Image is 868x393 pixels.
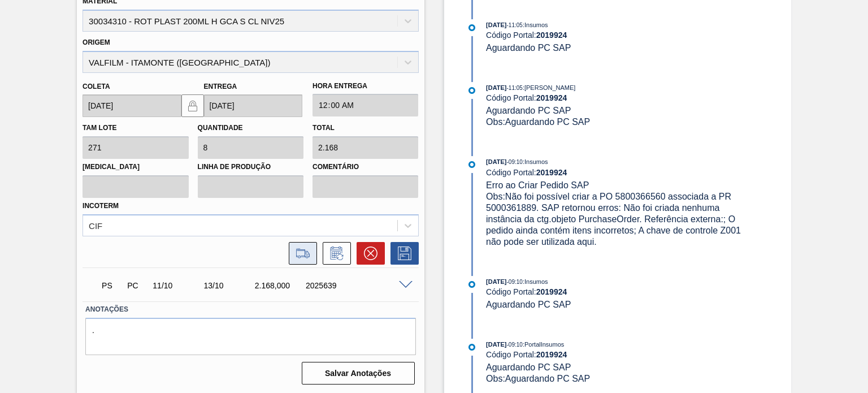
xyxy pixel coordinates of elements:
span: : Insumos [523,158,548,165]
div: Código Portal: [486,31,754,40]
span: Obs: Aguardando PC SAP [486,117,590,127]
span: Aguardando PC SAP [486,106,571,115]
label: Tam lote [83,124,116,132]
label: Origem [83,38,110,46]
img: atual [468,24,475,31]
img: atual [468,344,475,351]
span: - 11:05 [507,85,523,91]
strong: 2019924 [536,93,567,102]
span: [DATE] [486,278,506,285]
label: Linha de Produção [198,159,303,175]
textarea: . [85,318,415,355]
label: Total [313,124,335,132]
span: - 11:05 [507,22,523,28]
span: [DATE] [486,84,506,91]
label: Comentário [313,159,418,175]
div: Código Portal: [486,168,754,177]
div: CIF [89,221,102,230]
span: Aguardando PC SAP [486,43,571,53]
div: Salvar Pedido [385,242,419,265]
label: Anotações [85,301,415,318]
label: Entrega [204,83,237,90]
img: atual [468,281,475,288]
div: Cancelar pedido [351,242,385,265]
strong: 2019924 [536,350,567,359]
strong: 2019924 [536,287,567,296]
input: dd/mm/yyyy [204,94,302,117]
div: Código Portal: [486,93,754,102]
span: - 09:10 [507,342,523,348]
button: Salvar Anotações [302,362,415,385]
span: : [PERSON_NAME] [523,84,576,91]
span: : Insumos [523,21,548,28]
img: atual [468,161,475,168]
div: Informar alteração no pedido [317,242,351,265]
label: [MEDICAL_DATA] [83,159,188,175]
div: Código Portal: [486,350,754,359]
span: : PortalInsumos [523,341,564,348]
span: [DATE] [486,341,506,348]
input: dd/mm/yyyy [83,94,181,117]
div: 2025639 [303,281,359,290]
label: Coleta [83,83,110,90]
strong: 2019924 [536,168,567,177]
label: Quantidade [198,124,243,132]
label: Hora Entrega [313,78,418,94]
div: Aguardando PC SAP [99,273,124,298]
p: PS [102,281,121,290]
strong: 2019924 [536,31,567,40]
span: Erro ao Criar Pedido SAP [486,180,589,190]
img: atual [468,87,475,94]
span: [DATE] [486,158,506,165]
span: - 09:10 [507,159,523,165]
button: locked [181,94,204,117]
span: : Insumos [523,278,548,285]
div: 11/10/2025 [150,281,206,290]
div: Código Portal: [486,287,754,296]
span: Obs: Aguardando PC SAP [486,374,590,383]
div: 13/10/2025 [201,281,257,290]
span: - 09:10 [507,279,523,285]
img: locked [186,99,199,113]
div: Ir para Composição de Carga [283,242,317,265]
label: Incoterm [83,202,119,210]
div: 2.168,000 [252,281,308,290]
span: Aguardando PC SAP [486,362,571,372]
div: Pedido de Compra [124,281,150,290]
span: Aguardando PC SAP [486,300,571,309]
span: Obs: Não foi possível criar a PO 5800366560 associada a PR 5000361889. SAP retornou erros: Não fo... [486,192,743,247]
span: [DATE] [486,21,506,28]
